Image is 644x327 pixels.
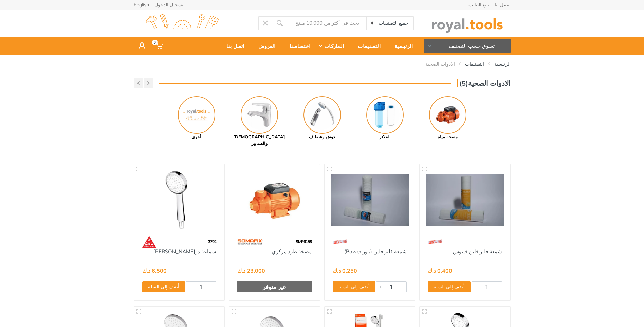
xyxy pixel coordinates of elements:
a: اتصل بنا [217,37,249,55]
a: English [134,2,149,7]
div: الرئيسية [385,39,418,53]
a: تسجيل الدخول [154,2,183,7]
img: Royal Tools - شمعة فلتر فلين فينوس [426,170,504,229]
div: اتصل بنا [217,39,249,53]
a: التصنيفات [465,61,484,67]
div: دوش وشطاف [291,134,353,140]
img: No Image [178,96,215,134]
div: العروض [249,39,280,53]
img: Royal - الفلاتر [366,96,404,134]
li: الادوات الصحية [415,61,455,67]
a: تتبع الطلب [468,2,489,7]
a: اختصاصنا [280,37,315,55]
img: 61.webp [142,236,157,248]
img: Royal Tools - شمعة فلتر فلين (باور Power) [331,170,409,229]
img: Royal - مضخة مياه [429,96,466,134]
div: [DEMOGRAPHIC_DATA] والصنابير [228,134,291,147]
select: Category [366,17,413,30]
img: royal.tools Logo [419,14,516,33]
nav: breadcrumb [134,61,511,67]
span: SMP6158 [296,239,312,244]
a: مضخة طرد مركزي [272,248,312,255]
div: أخرى [165,134,228,140]
a: سماعة دو[PERSON_NAME] [153,248,216,255]
img: 60.webp [237,236,263,248]
h3: الادوات الصحية(5) [457,79,511,87]
div: 0.400 د.ك [428,268,452,273]
a: شمعة فلتر فلين فينوس [453,248,502,255]
span: 3702 [208,239,216,244]
img: Royal Tools - سماعة دوش مارلين [140,170,219,229]
div: 23.000 د.ك [237,268,265,273]
a: العروض [249,37,280,55]
button: تسوق حسب التصنيف [424,39,511,53]
input: Site search [287,16,367,30]
div: 0.250 د.ك [333,268,357,273]
div: 6.500 د.ك [142,268,167,273]
img: 16.webp [333,236,347,248]
a: مضخة مياه [416,96,479,140]
img: royal.tools Logo [134,14,231,33]
div: مضخة مياه [416,134,479,140]
button: أضف إلى السلة [142,281,185,292]
div: اختصاصنا [280,39,315,53]
button: أضف إلى السلة [428,281,471,292]
img: Royal Tools - مضخة طرد مركزي [235,170,314,229]
div: الفلاتر [353,134,416,140]
div: التصنيفات [349,39,385,53]
a: الرئيسية [494,61,511,67]
div: الماركات [315,39,349,53]
img: 16.webp [428,236,442,248]
a: اتصل بنا [495,2,511,7]
span: 0 [152,40,158,45]
a: دوش وشطاف [291,96,353,140]
img: Royal - دوش وشطاف [303,96,341,134]
a: شمعة فلتر فلين (باور Power) [344,248,407,255]
a: أخرى [165,96,228,140]
a: التصنيفات [349,37,385,55]
div: غير متوفر [237,281,312,292]
button: أضف إلى السلة [333,281,375,292]
img: Royal - الحنفيات والصنابير [241,96,278,134]
a: 0 [150,37,167,55]
a: الرئيسية [385,37,418,55]
a: الفلاتر [353,96,416,140]
a: [DEMOGRAPHIC_DATA] والصنابير [228,96,291,147]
